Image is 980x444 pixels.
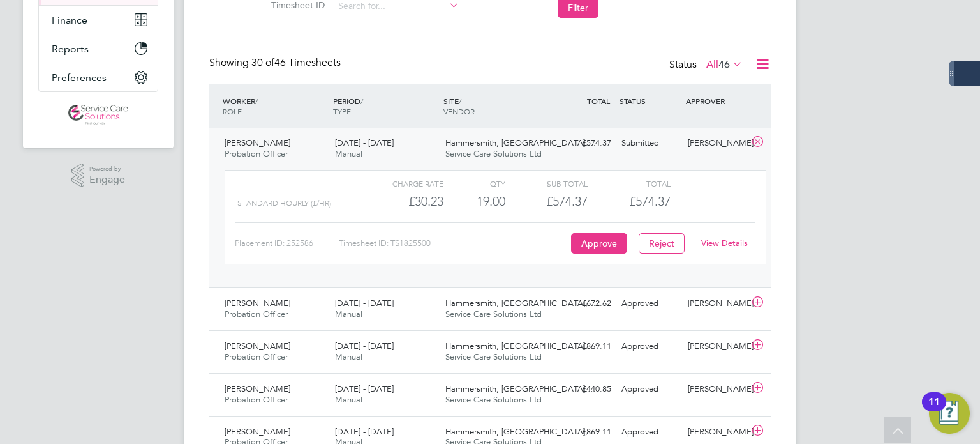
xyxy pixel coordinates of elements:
div: APPROVER [683,89,749,112]
div: [PERSON_NAME] [683,133,749,154]
span: Manual [335,394,362,405]
img: servicecare-logo-retina.png [68,105,128,125]
span: [DATE] - [DATE] [335,298,394,309]
span: Reports [52,43,89,55]
button: Reports [39,34,158,63]
span: Manual [335,309,362,319]
span: Hammersmith, [GEOGRAPHIC_DATA],… [445,137,596,148]
div: Approved [616,293,683,314]
span: £574.37 [629,194,671,209]
span: Service Care Solutions Ltd [445,394,542,405]
button: Preferences [39,63,158,91]
span: [DATE] - [DATE] [335,341,394,351]
label: All [706,58,743,71]
div: [PERSON_NAME] [683,336,749,357]
span: Standard Hourly (£/HR) [237,199,331,208]
span: 30 of [251,56,274,69]
span: [DATE] - [DATE] [335,137,394,148]
div: [PERSON_NAME] [683,422,749,443]
div: STATUS [616,89,683,112]
div: PERIOD [330,89,440,123]
div: £869.11 [550,336,616,357]
div: Charge rate [361,176,443,191]
div: Approved [616,379,683,400]
button: Approve [571,233,627,254]
span: Probation Officer [225,351,288,362]
span: VENDOR [443,106,475,116]
span: Service Care Solutions Ltd [445,309,542,319]
a: View Details [701,238,748,249]
div: SITE [440,89,551,123]
div: Sub Total [505,176,588,191]
span: [PERSON_NAME] [225,383,290,394]
span: TYPE [333,106,351,116]
div: £869.11 [550,422,616,443]
span: TOTAL [587,96,610,106]
span: Hammersmith, [GEOGRAPHIC_DATA],… [445,426,596,437]
span: [PERSON_NAME] [225,137,290,148]
div: Status [669,56,745,74]
button: Finance [39,6,158,34]
span: Service Care Solutions Ltd [445,351,542,362]
span: Service Care Solutions Ltd [445,148,542,159]
div: Submitted [616,133,683,154]
div: Timesheet ID: TS1825500 [339,233,568,254]
a: Powered byEngage [71,164,126,188]
span: 46 Timesheets [251,56,341,69]
div: Approved [616,422,683,443]
div: £574.37 [505,191,588,212]
span: Finance [52,14,87,26]
div: £440.85 [550,379,616,400]
button: Open Resource Center, 11 new notifications [929,393,970,434]
a: Go to home page [38,105,158,125]
span: / [255,96,258,106]
div: Approved [616,336,683,357]
div: QTY [443,176,505,191]
span: Hammersmith, [GEOGRAPHIC_DATA],… [445,341,596,351]
div: [PERSON_NAME] [683,293,749,314]
span: Hammersmith, [GEOGRAPHIC_DATA],… [445,383,596,394]
span: Hammersmith, [GEOGRAPHIC_DATA],… [445,298,596,309]
div: Placement ID: 252586 [235,233,339,254]
div: £574.37 [550,133,616,154]
span: Powered by [89,164,125,174]
span: [PERSON_NAME] [225,298,290,309]
span: [PERSON_NAME] [225,426,290,437]
span: / [360,96,363,106]
div: £672.62 [550,293,616,314]
span: [DATE] - [DATE] [335,426,394,437]
span: Preferences [52,72,107,84]
div: WORKER [219,89,330,123]
div: 19.00 [443,191,505,212]
div: [PERSON_NAME] [683,379,749,400]
span: 46 [718,58,730,71]
span: Manual [335,351,362,362]
span: ROLE [223,106,242,116]
div: Total [588,176,670,191]
div: Showing [209,56,343,70]
span: Probation Officer [225,394,288,405]
div: 11 [928,402,940,418]
span: Probation Officer [225,148,288,159]
div: £30.23 [361,191,443,212]
button: Reject [639,233,685,254]
span: / [459,96,461,106]
span: [PERSON_NAME] [225,341,290,351]
span: Probation Officer [225,309,288,319]
span: Engage [89,174,125,185]
span: [DATE] - [DATE] [335,383,394,394]
span: Manual [335,148,362,159]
